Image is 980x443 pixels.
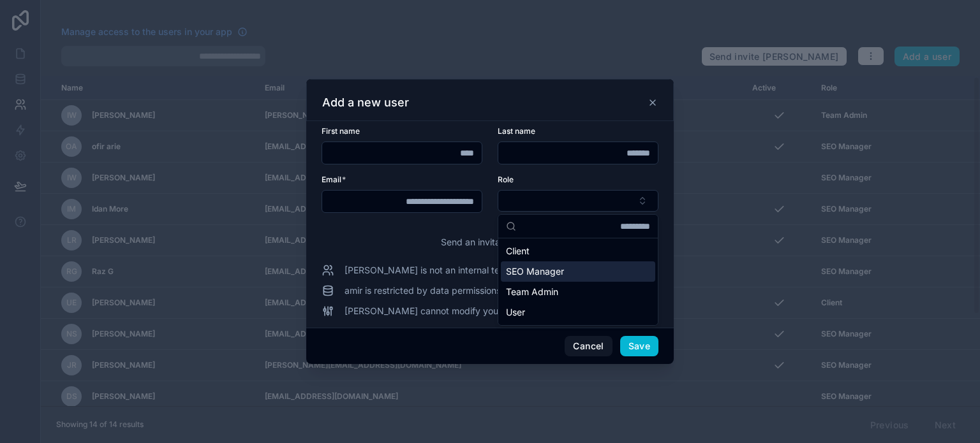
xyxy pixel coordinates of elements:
[565,336,612,356] button: Cancel
[620,336,658,356] button: Save
[498,238,658,325] div: Suggestions
[441,236,646,249] span: Send an invitation email with instructions to log in
[345,264,549,277] span: [PERSON_NAME] is not an internal team member
[345,305,521,317] span: [PERSON_NAME] cannot modify your app
[322,175,341,184] span: Email
[506,265,564,278] span: SEO Manager
[322,126,360,136] span: First name
[498,126,535,136] span: Last name
[506,286,558,298] span: Team Admin
[322,95,409,110] h3: Add a new user
[506,245,530,258] span: Client
[506,306,525,319] span: User
[345,284,501,297] span: amir is restricted by data permissions
[498,190,658,212] button: Select Button
[498,175,514,184] span: Role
